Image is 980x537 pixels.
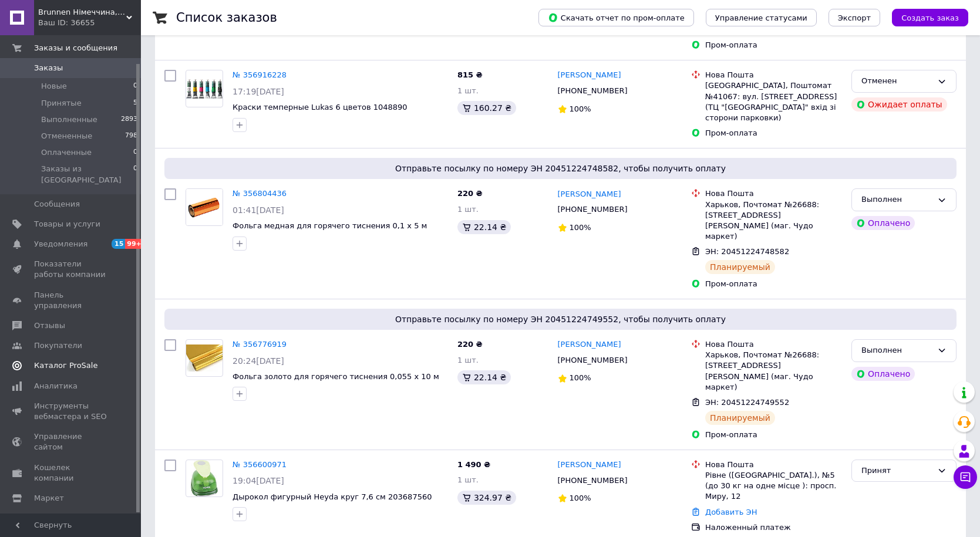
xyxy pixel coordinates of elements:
[133,147,137,158] span: 0
[186,70,223,107] a: Фото товару
[705,508,757,516] a: Добавить ЭН
[705,70,842,80] div: Нова Пошта
[34,219,100,229] span: Товары и услуги
[558,70,621,81] a: [PERSON_NAME]
[705,522,842,533] div: Наложенный платеж
[186,189,223,225] img: Фото товару
[901,13,959,22] span: Создать заказ
[457,475,479,484] span: 1 шт.
[457,189,483,198] span: 220 ₴
[570,494,591,502] span: 100%
[705,430,842,440] div: Пром-оплата
[233,221,427,230] a: Фольга медная для горячего тиснения 0,1 х 5 м
[457,340,483,349] span: 220 ₴
[34,320,65,331] span: Отзывы
[34,381,78,391] span: Аналитика
[133,98,137,109] span: 5
[233,476,284,485] span: 19:04[DATE]
[34,199,80,210] span: Сообщения
[34,340,82,351] span: Покупатели
[715,13,807,22] span: Управление статусами
[186,339,223,377] a: Фото товару
[861,465,932,477] div: Принят
[133,81,137,92] span: 0
[538,9,694,26] button: Скачать отчет по пром-оплате
[558,339,621,350] a: [PERSON_NAME]
[457,70,483,79] span: 815 ₴
[705,260,775,274] div: Планируемый
[34,431,109,452] span: Управление сайтом
[457,220,511,234] div: 22.14 ₴
[570,373,591,382] span: 100%
[34,259,109,280] span: Показатели работы компании
[829,9,880,26] button: Экспорт
[705,200,842,242] div: Харьков, Почтомат №26688: [STREET_ADDRESS][PERSON_NAME] (маг. Чудо маркет)
[570,104,591,113] span: 100%
[186,79,223,99] img: Фото товару
[233,189,287,198] a: № 356804436
[169,163,952,174] span: Отправьте посылку по номеру ЭН 20451224748582, чтобы получить оплату
[705,339,842,350] div: Нова Пошта
[233,103,408,112] a: Краски темперные Lukas 6 цветов 1048890
[34,43,117,53] span: Заказы и сообщения
[851,97,947,112] div: Ожидает оплаты
[41,147,92,158] span: Оплаченные
[233,492,432,501] a: Дырокол фигурный Heyda круг 7,6 см 203687560
[457,370,511,384] div: 22.14 ₴
[233,460,287,469] a: № 356600971
[558,356,628,364] span: [PHONE_NUMBER]
[851,216,915,230] div: Оплачено
[41,114,97,125] span: Выполненные
[705,188,842,199] div: Нова Пошта
[34,401,109,422] span: Инструменты вебмастера и SEO
[457,491,516,505] div: 324.97 ₴
[34,290,109,311] span: Панель управления
[570,223,591,232] span: 100%
[186,345,223,372] img: Фото товару
[851,367,915,381] div: Оплачено
[705,470,842,502] div: Рівне ([GEOGRAPHIC_DATA].), №5 (до 30 кг на одне місце ): просп. Миру, 12
[233,205,284,215] span: 01:41[DATE]
[861,345,932,357] div: Выполнен
[457,356,479,364] span: 1 шт.
[34,493,64,504] span: Маркет
[558,460,621,471] a: [PERSON_NAME]
[233,372,439,381] a: Фольга золото для горячего тиснения 0,055 х 10 м
[705,460,842,470] div: Нова Пошта
[558,476,628,485] span: [PHONE_NUMBER]
[41,131,92,141] span: Отмененные
[121,114,137,125] span: 2893
[41,98,82,109] span: Принятые
[954,465,977,489] button: Чат с покупателем
[41,164,133,185] span: Заказы из [GEOGRAPHIC_DATA]
[125,239,144,249] span: 99+
[705,279,842,289] div: Пром-оплата
[705,350,842,393] div: Харьков, Почтомат №26688: [STREET_ADDRESS][PERSON_NAME] (маг. Чудо маркет)
[112,239,125,249] span: 15
[548,12,685,23] span: Скачать отчет по пром-оплате
[38,7,126,18] span: Brunnen Німеччина, шкільні та канцелярські товари
[233,356,284,366] span: 20:24[DATE]
[191,460,218,497] img: Фото товару
[186,460,223,497] a: Фото товару
[133,164,137,185] span: 0
[34,360,97,371] span: Каталог ProSale
[233,70,287,79] a: № 356916228
[34,239,87,249] span: Уведомления
[457,86,479,95] span: 1 шт.
[706,9,817,26] button: Управление статусами
[558,86,628,95] span: [PHONE_NUMBER]
[838,13,871,22] span: Экспорт
[233,340,287,349] a: № 356776919
[457,205,479,214] span: 1 шт.
[38,18,141,28] div: Ваш ID: 36655
[705,247,789,256] span: ЭН: 20451224748582
[880,13,968,22] a: Создать заказ
[34,462,109,484] span: Кошелек компании
[705,398,789,407] span: ЭН: 20451224749552
[558,205,628,214] span: [PHONE_NUMBER]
